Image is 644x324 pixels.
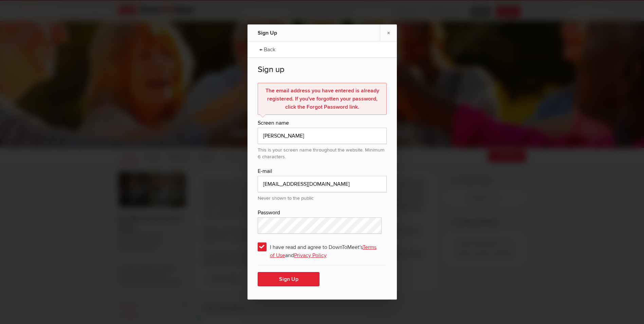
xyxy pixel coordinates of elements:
[258,128,387,144] input: e.g. John Smith or John S.
[258,176,387,192] input: email@address.com
[270,244,376,259] a: Terms of Use
[258,192,387,202] div: Never shown to the public
[258,119,387,128] div: Screen name
[258,83,387,115] div: The email address you have entered is already registered. If you've forgotten your password, clic...
[256,40,279,57] a: ← Back
[380,24,397,41] a: ×
[258,272,319,286] button: Sign Up
[258,144,387,160] div: This is your screen name throughout the website. Minimum 6 characters.
[294,252,327,259] a: Privacy Policy
[258,240,387,253] span: I have read and agree to DownToMeet's and
[258,167,387,176] div: E-mail
[258,24,332,41] div: Sign Up
[258,65,387,79] h2: Sign up
[258,209,387,217] div: Password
